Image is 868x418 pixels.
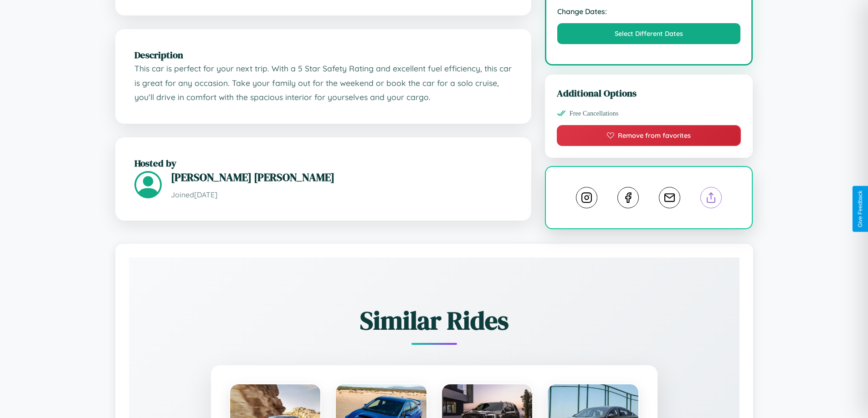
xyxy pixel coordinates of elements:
button: Remove from favorites [557,125,741,146]
strong: Change Dates: [557,7,741,16]
span: Free Cancellations [570,110,619,117]
p: Joined [DATE] [171,188,512,201]
h2: Description [134,48,512,61]
p: This car is perfect for your next trip. With a 5 Star Safety Rating and excellent fuel efficiency... [134,61,512,105]
div: Give Feedback [857,191,863,227]
h3: Additional Options [557,86,741,100]
h2: Similar Rides [161,303,708,338]
h2: Hosted by [134,156,512,170]
button: Select Different Dates [557,23,741,44]
h3: [PERSON_NAME] [PERSON_NAME] [171,170,512,185]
